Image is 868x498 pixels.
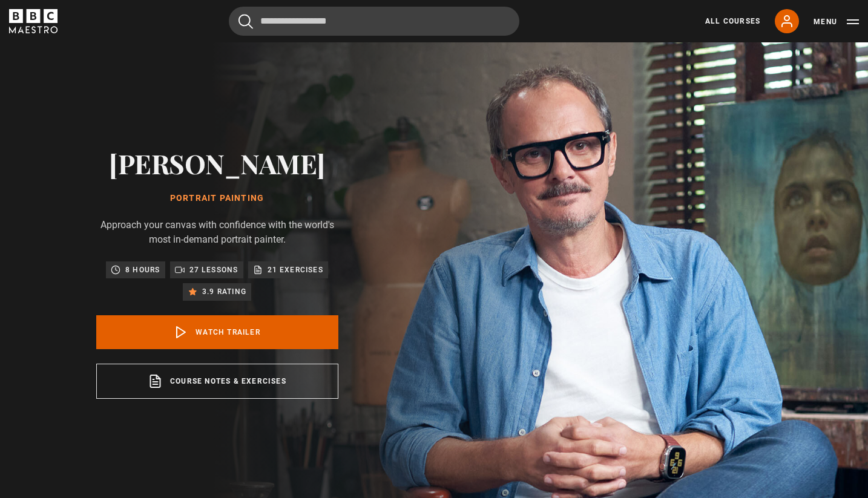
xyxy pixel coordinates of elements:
[202,286,246,298] p: 3.9 rating
[96,194,338,203] h1: Portrait Painting
[96,315,338,349] a: Watch Trailer
[229,7,519,36] input: Search
[96,218,338,247] p: Approach your canvas with confidence with the world's most in-demand portrait painter.
[96,148,338,179] h2: [PERSON_NAME]
[9,9,58,33] svg: BBC Maestro
[268,264,323,276] p: 21 exercises
[125,264,160,276] p: 8 hours
[238,14,253,29] button: Submit the search query
[705,16,760,27] a: All Courses
[189,264,238,276] p: 27 lessons
[814,16,859,28] button: Toggle navigation
[96,364,338,399] a: Course notes & exercises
